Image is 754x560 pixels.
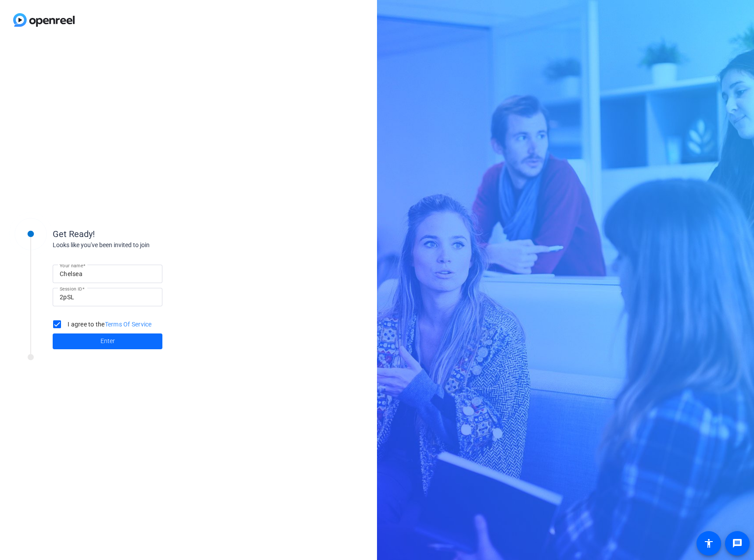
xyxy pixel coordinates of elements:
mat-label: Your name [60,263,83,268]
mat-icon: accessibility [704,538,714,549]
button: Enter [53,333,162,349]
div: Looks like you've been invited to join [53,241,228,250]
label: I agree to the [66,320,152,329]
div: Get Ready! [53,227,228,241]
a: Terms Of Service [105,321,152,328]
mat-icon: message [732,538,743,549]
mat-label: Session ID [60,286,82,291]
span: Enter [101,337,115,346]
